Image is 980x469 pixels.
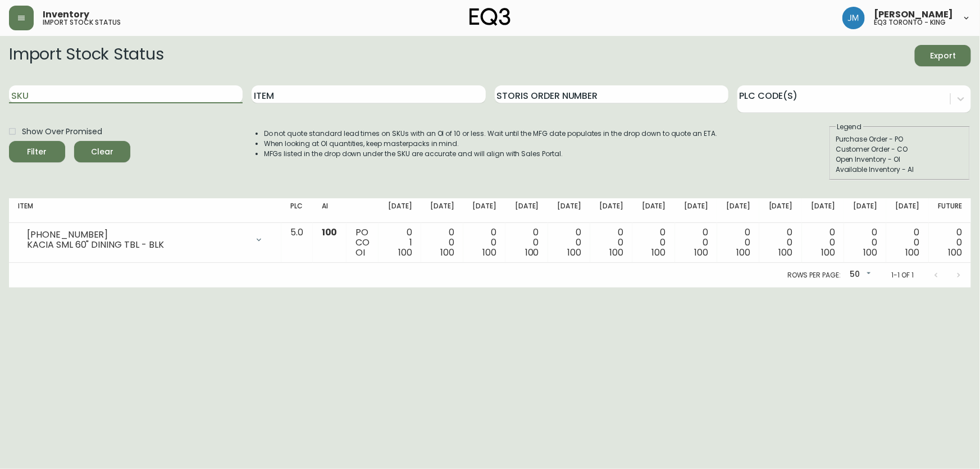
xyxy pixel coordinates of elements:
[9,45,163,66] h2: Import Stock Status
[599,227,623,258] div: 0 0
[18,227,272,252] div: [PHONE_NUMBER]KACIA SML 60" DINING TBL - BLK
[388,227,412,258] div: 0 1
[421,198,463,223] th: [DATE]
[440,246,454,259] span: 100
[398,246,412,259] span: 100
[874,10,953,19] span: [PERSON_NAME]
[472,227,496,258] div: 0 0
[463,198,505,223] th: [DATE]
[836,144,964,154] div: Customer Order - CO
[379,198,421,223] th: [DATE]
[322,226,338,239] span: 100
[759,198,801,223] th: [DATE]
[675,198,717,223] th: [DATE]
[836,122,863,132] legend: Legend
[836,134,964,144] div: Purchase Order - PO
[802,198,844,223] th: [DATE]
[567,246,581,259] span: 100
[525,246,539,259] span: 100
[821,246,835,259] span: 100
[27,230,248,240] div: [PHONE_NUMBER]
[842,7,865,29] img: b88646003a19a9f750de19192e969c24
[313,198,347,223] th: AI
[895,227,919,258] div: 0 0
[505,198,548,223] th: [DATE]
[27,240,248,250] div: KACIA SML 60" DINING TBL - BLK
[948,246,962,259] span: 100
[836,165,964,175] div: Available Inventory - AI
[281,223,312,263] td: 5.0
[557,227,581,258] div: 0 0
[811,227,835,258] div: 0 0
[22,126,102,138] span: Show Over Promised
[863,246,877,259] span: 100
[430,227,454,258] div: 0 0
[717,198,759,223] th: [DATE]
[844,198,886,223] th: [DATE]
[43,10,89,19] span: Inventory
[924,49,962,63] span: Export
[9,198,281,223] th: Item
[779,246,793,259] span: 100
[726,227,750,258] div: 0 0
[264,129,718,139] li: Do not quote standard lead times on SKUs with an OI of 10 or less. Wait until the MFG date popula...
[609,246,623,259] span: 100
[482,246,496,259] span: 100
[355,227,370,258] div: PO CO
[694,246,708,259] span: 100
[355,246,365,259] span: OI
[470,8,511,26] img: logo
[641,227,666,258] div: 0 0
[9,141,65,162] button: Filter
[264,149,718,159] li: MFGs listed in the drop down under the SKU are accurate and will align with Sales Portal.
[652,246,666,259] span: 100
[632,198,674,223] th: [DATE]
[886,198,928,223] th: [DATE]
[874,19,946,26] h5: eq3 toronto - king
[74,141,130,162] button: Clear
[684,227,708,258] div: 0 0
[590,198,632,223] th: [DATE]
[891,270,914,280] p: 1-1 of 1
[736,246,750,259] span: 100
[929,198,971,223] th: Future
[906,246,920,259] span: 100
[787,270,841,280] p: Rows per page:
[264,139,718,149] li: When looking at OI quantities, keep masterpacks in mind.
[548,198,590,223] th: [DATE]
[281,198,312,223] th: PLC
[836,154,964,165] div: Open Inventory - OI
[845,266,873,284] div: 50
[938,227,962,258] div: 0 0
[853,227,877,258] div: 0 0
[43,19,121,26] h5: import stock status
[83,145,121,159] span: Clear
[768,227,792,258] div: 0 0
[915,45,971,66] button: Export
[514,227,539,258] div: 0 0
